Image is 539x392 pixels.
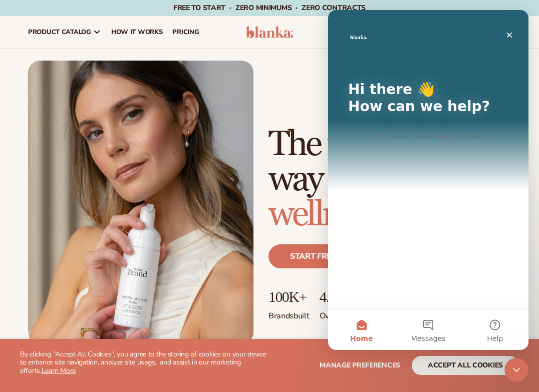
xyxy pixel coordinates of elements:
a: How It Works [106,16,168,48]
img: Female holding tanning mousse. [28,61,253,344]
p: Brands built [268,305,310,321]
span: Manage preferences [320,360,400,370]
span: pricing [172,28,199,36]
p: 100K+ [268,288,310,305]
a: pricing [167,16,204,48]
span: How It Works [111,28,163,36]
span: wellness [268,193,380,236]
p: Over 400 reviews [320,305,383,321]
img: logo [246,26,293,38]
p: By clicking "Accept All Cookies", you agree to the storing of cookies on your device to enhance s... [20,350,269,375]
h1: The modern way to build a brand [268,127,511,232]
span: product catalog [28,28,91,36]
a: product catalog [23,16,106,48]
span: Free to start · ZERO minimums · ZERO contracts [173,3,366,13]
iframe: Intercom live chat [504,358,528,382]
a: Start free [268,244,358,268]
p: 4.9 [320,288,383,305]
button: accept all cookies [412,356,519,375]
button: Manage preferences [320,356,400,375]
iframe: Intercom live chat [328,10,528,350]
a: Learn More [42,366,76,375]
